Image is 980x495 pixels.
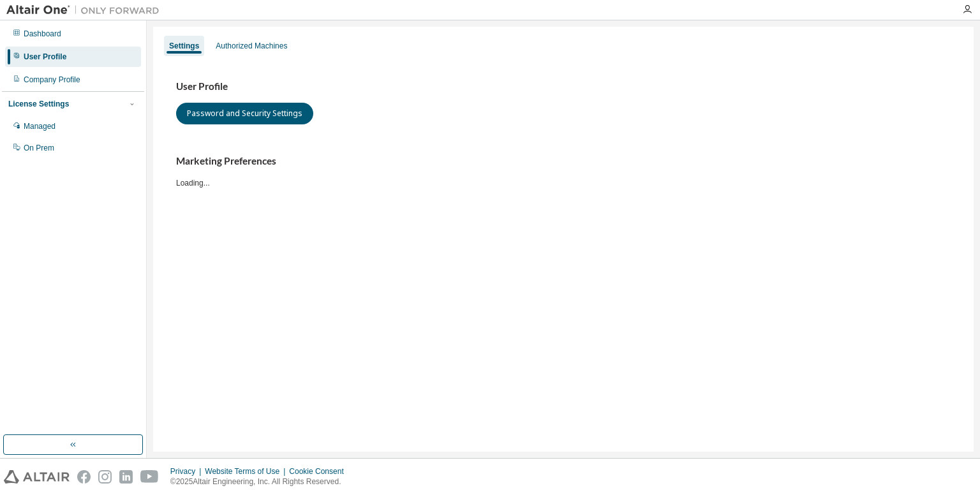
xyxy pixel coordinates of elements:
[98,470,112,484] img: instagram.svg
[6,4,166,17] img: Altair One
[205,466,289,477] div: Website Terms of Use
[169,41,199,51] div: Settings
[140,470,159,484] img: youtube.svg
[24,29,61,39] div: Dashboard
[4,470,70,484] img: altair_logo.svg
[24,143,54,153] div: On Prem
[24,75,80,85] div: Company Profile
[8,99,69,109] div: License Settings
[216,41,287,51] div: Authorized Machines
[77,470,91,484] img: facebook.svg
[176,103,313,124] button: Password and Security Settings
[170,466,205,477] div: Privacy
[176,155,951,188] div: Loading...
[24,52,66,62] div: User Profile
[119,470,133,484] img: linkedin.svg
[24,121,56,131] div: Managed
[176,155,951,168] h3: Marketing Preferences
[176,80,951,93] h3: User Profile
[170,477,352,487] p: © 2025 Altair Engineering, Inc. All Rights Reserved.
[289,466,351,477] div: Cookie Consent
